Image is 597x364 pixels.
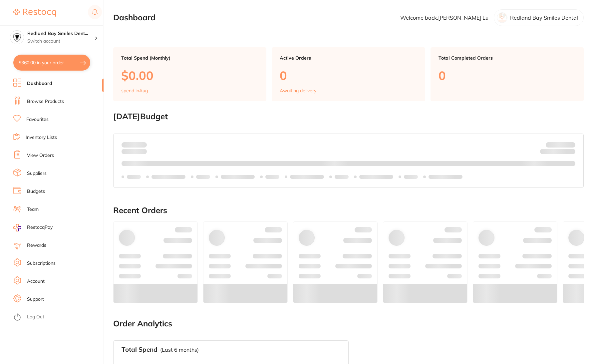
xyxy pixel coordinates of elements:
p: Welcome back, [PERSON_NAME] Lu [400,15,488,21]
a: Suppliers [27,170,47,177]
p: Labels extended [151,174,185,180]
p: Active Orders [280,55,417,61]
a: Rewards [27,242,46,249]
a: Log Out [27,314,44,320]
p: Labels extended [429,174,462,180]
a: Favourites [26,116,49,123]
a: Team [27,206,39,213]
h4: Redland Bay Smiles Dental [27,30,95,37]
a: Active Orders0Awaiting delivery [272,47,425,101]
p: Labels extended [359,174,393,180]
img: RestocqPay [13,224,21,231]
p: spend in Aug [121,88,148,93]
strong: $0.00 [135,142,147,148]
p: Budget: [546,142,575,147]
p: Labels [404,174,418,180]
p: 0 [280,69,417,82]
p: $0.00 [121,69,258,82]
p: Labels [196,174,210,180]
button: $360.00 in your order [13,55,90,71]
p: Total Completed Orders [439,55,576,61]
h2: Order Analytics [113,319,584,328]
a: Inventory Lists [26,134,57,141]
a: Support [27,296,44,303]
a: Subscriptions [27,260,56,267]
p: Total Spend (Monthly) [121,55,258,61]
p: Awaiting delivery [280,88,316,93]
p: Labels extended [221,174,255,180]
h2: [DATE] Budget [113,112,584,121]
p: Switch account [27,38,95,45]
p: Labels [335,174,349,180]
p: Redland Bay Smiles Dental [510,15,578,21]
h2: Dashboard [113,13,155,22]
a: Browse Products [27,98,64,105]
strong: $NaN [562,142,575,148]
a: Total Completed Orders0 [431,47,584,101]
h3: Total Spend [122,346,157,353]
a: Account [27,278,45,285]
p: Remaining: [540,148,575,156]
a: RestocqPay [13,224,53,231]
span: RestocqPay [27,224,53,231]
img: Redland Bay Smiles Dental [10,31,24,44]
a: Budgets [27,188,45,195]
img: Restocq Logo [13,9,56,17]
p: Labels [265,174,279,180]
a: Dashboard [27,80,52,87]
p: month [122,148,147,156]
p: Labels [127,174,141,180]
a: Total Spend (Monthly)$0.00spend inAug [113,47,266,101]
p: Labels extended [290,174,324,180]
p: 0 [439,69,576,82]
a: Restocq Logo [13,5,56,20]
p: (Last 6 months) [160,347,199,353]
a: View Orders [27,152,54,159]
p: Spent: [122,142,147,147]
h2: Recent Orders [113,206,584,215]
strong: $0.00 [564,150,575,156]
button: Log Out [13,312,102,323]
